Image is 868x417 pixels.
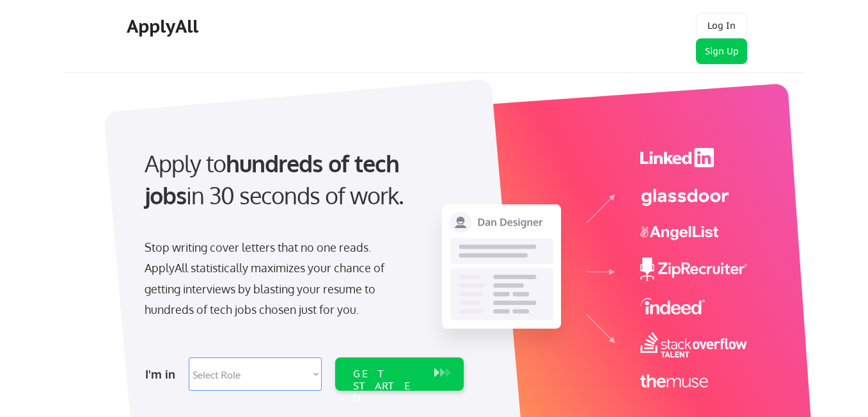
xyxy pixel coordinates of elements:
[145,364,181,384] div: I'm in
[353,368,422,405] div: GET STARTED
[145,147,459,212] div: Apply to in 30 seconds of work.
[145,149,405,209] strong: hundreds of tech jobs
[696,38,747,64] button: Sign Up
[696,13,747,38] button: Log In
[127,15,202,37] div: ApplyAll
[145,237,407,320] div: Stop writing cover letters that no one reads. ApplyAll statistically maximizes your chance of get...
